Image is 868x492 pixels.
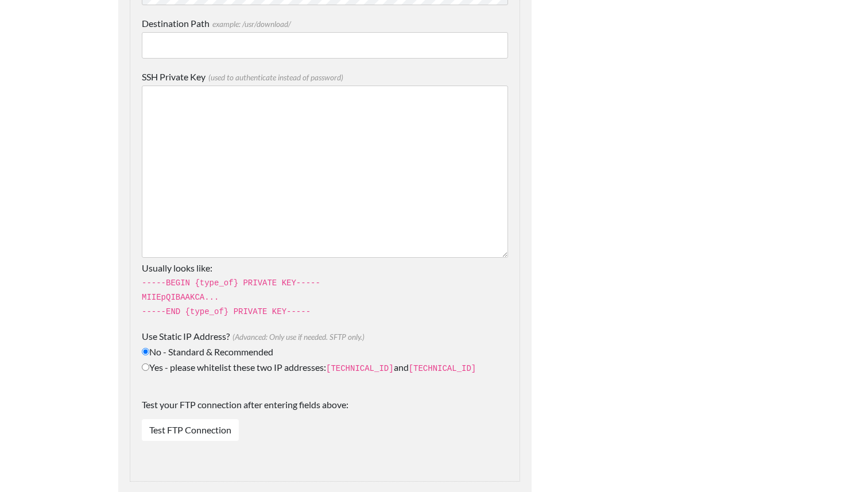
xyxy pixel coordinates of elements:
[142,278,320,316] code: -----BEGIN {type_of} PRIVATE KEY----- MIIEpQIBAAKCA... -----END {type_of} PRIVATE KEY-----
[142,261,508,318] p: Usually looks like:
[142,330,508,343] label: Use Static IP Address?
[142,419,239,441] a: Test FTP Connection
[409,364,476,373] code: [TECHNICAL_ID]
[142,345,508,359] label: No - Standard & Recommended
[210,20,291,29] span: example: /usr/download/
[142,361,508,375] label: Yes - please whitelist these two IP addresses: and
[142,398,508,417] label: Test your FTP connection after entering fields above:
[206,73,343,82] span: (used to authenticate instead of password)
[811,435,854,478] iframe: Drift Widget Chat Controller
[142,348,149,355] input: No - Standard & Recommended
[142,17,508,30] label: Destination Path
[326,364,394,373] code: [TECHNICAL_ID]
[230,332,365,342] span: (Advanced: Only use if needed. SFTP only.)
[142,363,149,371] input: Yes - please whitelist these two IP addresses:[TECHNICAL_ID]and[TECHNICAL_ID]
[142,70,508,84] label: SSH Private Key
